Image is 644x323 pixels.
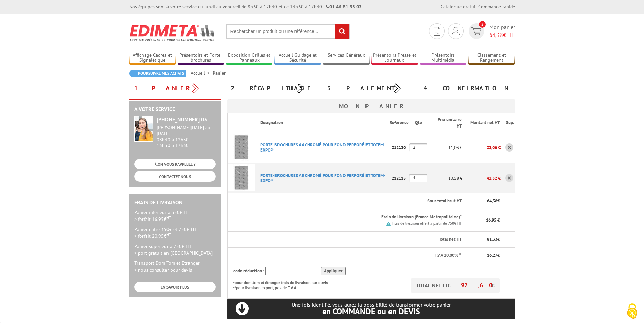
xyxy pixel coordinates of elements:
[323,52,370,64] a: Services Généraux
[233,236,462,243] p: Total net HT
[419,82,515,94] div: 4. Confirmation
[624,303,641,320] img: Cookies (fenêtre modale)
[233,268,264,274] span: code réduction :
[390,142,409,154] p: 212130
[487,236,497,242] span: 81,33
[129,70,186,77] a: Poursuivre mes achats
[157,125,216,148] div: 08h30 à 12h30 13h30 à 17h30
[467,23,515,39] a: devis rapide 2 Mon panier 64,38€ HT
[228,134,255,161] img: PORTE-BROCHURES A4 CHROMé POUR FOND PERFORé ET TOTEM-EXPO®
[134,267,192,273] span: > nous consulter pour devis
[487,252,497,258] span: 16,27
[420,52,467,64] a: Présentoirs Multimédia
[433,117,461,129] p: Prix unitaire HT
[468,52,515,64] a: Classement et Rangement
[157,116,207,123] strong: [PHONE_NUMBER] 03
[274,52,321,64] a: Accueil Guidage et Sécurité
[226,82,322,94] div: 2. Récapitulatif
[260,214,462,221] p: Frais de livraison (France Metropolitaine)*
[322,306,420,317] span: en COMMANDE ou en DEVIS
[452,27,460,35] img: devis rapide
[427,142,462,154] p: 11,03 €
[501,113,515,133] th: Sup.
[134,250,213,256] span: > port gratuit en [GEOGRAPHIC_DATA]
[326,4,362,10] strong: 01 46 81 33 03
[478,4,515,10] a: Commande rapide
[157,125,216,136] div: [PERSON_NAME][DATE] au [DATE]
[260,172,385,183] a: PORTE-BROCHURES A5 CHROMé POUR FOND PERFORé ET TOTEM-EXPO®
[213,70,226,76] li: Panier
[166,232,171,237] sup: HT
[479,21,486,28] span: 2
[178,52,224,64] a: Présentoirs et Porte-brochures
[134,216,171,222] span: > forfait 16.95€
[462,142,501,154] p: 22,06 €
[255,113,390,133] th: Désignation
[227,99,515,113] h3: Mon panier
[166,215,171,220] sup: HT
[489,31,503,38] span: 64,38
[390,172,409,184] p: 212115
[468,252,500,259] p: €
[134,282,216,292] a: EN SAVOIR PLUS
[134,260,216,273] p: Transport Dom-Tom et Etranger
[134,159,216,169] a: ON VOUS RAPPELLE ?
[134,209,216,223] p: Panier inférieur à 350€ HT
[487,198,497,204] span: 64,38
[129,3,362,10] div: Nos équipes sont à votre service du lundi au vendredi de 8h30 à 12h30 et de 13h30 à 17h30
[427,172,462,184] p: 10,58 €
[134,226,216,239] p: Panier entre 350€ et 750€ HT
[134,171,216,182] a: CONTACTEZ-NOUS
[471,27,481,35] img: devis rapide
[441,3,515,10] div: |
[411,278,500,293] p: TOTAL NET TTC €
[129,20,216,45] img: Edimeta
[468,198,500,204] p: €
[233,278,335,291] p: *pour dom-tom et étranger frais de livraison sur devis **pour livraison export, pas de T.V.A
[227,302,515,316] p: Une fois identifié, vous aurez la possibilité de transformer votre panier
[371,52,418,64] a: Présentoirs Presse et Journaux
[129,52,176,64] a: Affichage Cadres et Signalétique
[392,221,462,226] small: Frais de livraison offert à partir de 750€ HT
[468,236,500,243] p: €
[489,23,515,39] span: Mon panier
[226,24,350,39] input: Rechercher un produit ou une référence...
[255,193,462,209] th: Sous total brut HT
[468,120,500,126] p: Montant net HT
[409,113,427,133] th: Qté
[321,267,346,275] input: Appliquer
[489,31,515,39] span: € HT
[228,164,255,191] img: PORTE-BROCHURES A5 CHROMé POUR FOND PERFORé ET TOTEM-EXPO®
[441,4,477,10] a: Catalogue gratuit
[461,281,492,289] span: 97,60
[191,70,213,76] a: Accueil
[134,243,216,256] p: Panier supérieur à 750€ HT
[129,82,226,94] div: 1. Panier
[134,116,153,142] img: widget-service.jpg
[260,142,385,153] a: PORTE-BROCHURES A4 CHROMé POUR FOND PERFORé ET TOTEM-EXPO®
[390,120,409,126] p: Référence
[386,222,391,226] img: picto.png
[335,24,349,39] input: rechercher
[434,27,440,36] img: devis rapide
[620,300,644,323] button: Cookies (fenêtre modale)
[134,200,216,206] h2: Frais de Livraison
[134,233,171,239] span: > forfait 20.95€
[462,172,501,184] p: 42,32 €
[486,217,500,223] span: 16,95 €
[226,52,273,64] a: Exposition Grilles et Panneaux
[322,82,419,94] div: 3. Paiement
[233,252,462,259] p: T.V.A 20,00%**
[134,106,216,112] h2: A votre service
